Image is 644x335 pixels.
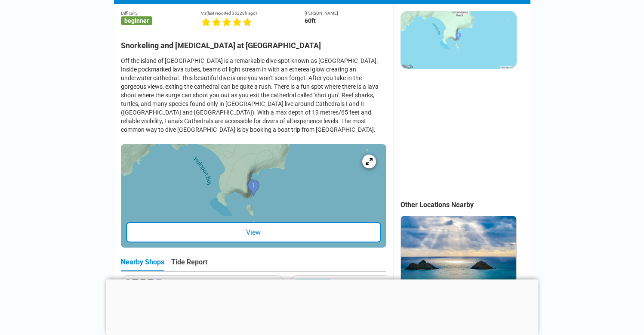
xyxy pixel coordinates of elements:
img: staticmap [401,11,517,69]
div: View [126,222,381,242]
img: Lanai Ocean Sports Management [125,279,163,318]
div: Nearby Shops [121,258,164,271]
a: Maui Pacific Divers [336,279,424,288]
div: Other Locations Nearby [401,201,530,209]
div: [PERSON_NAME] [305,11,386,16]
iframe: Advertisement [106,279,538,333]
div: Tide Report [171,258,207,271]
iframe: Advertisement [401,78,516,185]
h2: Snorkeling and [MEDICAL_DATA] at [GEOGRAPHIC_DATA] [121,36,386,50]
span: beginner [121,16,152,25]
a: entry mapView [121,144,386,248]
img: Maui Pacific Divers [294,279,333,318]
a: Lanai Ocean Sports Management [167,279,280,288]
div: Viz (last reported 35228h ago) [201,11,305,16]
div: Difficulty [121,11,201,16]
div: 60ft [305,17,386,24]
div: Off the island of [GEOGRAPHIC_DATA] is a remarkable dive spot known as [GEOGRAPHIC_DATA]. Inside ... [121,56,386,134]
